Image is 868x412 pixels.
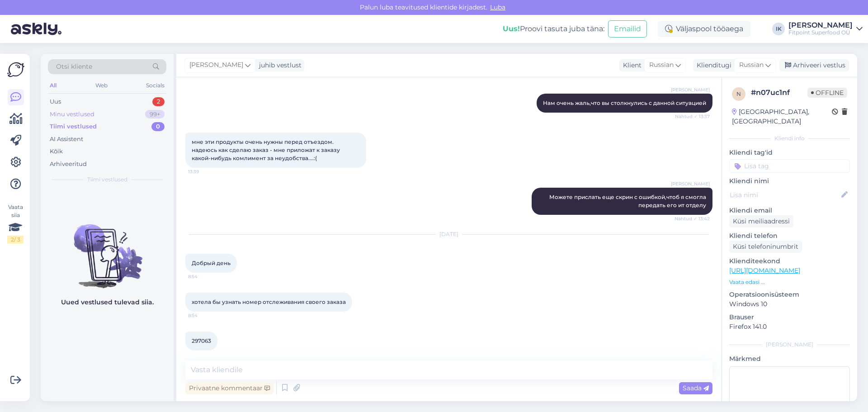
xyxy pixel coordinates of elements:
[192,260,231,266] span: Добрый день
[675,113,710,120] span: Nähtud ✓ 13:37
[503,24,604,34] div: Proovi tasuta juba täna:
[7,61,24,78] img: Askly Logo
[729,278,850,286] p: Vaata edasi ...
[61,298,154,307] p: Uued vestlused tulevad siia.
[649,60,674,70] span: Russian
[7,236,24,244] div: 2 / 3
[543,99,706,106] span: Нам очень жаль,что вы столкнулись с данной ситуацией
[658,21,750,37] div: Väljaspool tööaega
[772,23,785,35] div: IK
[729,241,802,253] div: Küsi telefoninumbrit
[729,299,850,309] p: Windows 10
[729,341,850,349] div: [PERSON_NAME]
[188,168,222,175] span: 13:39
[729,322,850,331] p: Firefox 141.0
[50,135,83,144] div: AI Assistent
[145,110,165,119] div: 99+
[41,208,174,289] img: No chats
[729,148,850,157] p: Kliendi tag'id
[729,290,850,299] p: Operatsioonisüsteem
[729,266,800,275] a: [URL][DOMAIN_NAME]
[487,3,508,11] span: Luba
[50,160,87,169] div: Arhiveeritud
[185,382,274,394] div: Privaatne kommentaar
[56,62,92,71] span: Otsi kliente
[48,80,58,91] div: All
[94,80,109,91] div: Web
[751,87,807,98] div: # n07uc1nf
[50,122,97,131] div: Tiimi vestlused
[729,134,850,142] div: Kliendi info
[188,273,222,280] span: 8:54
[730,190,840,200] input: Lisa nimi
[50,110,94,119] div: Minu vestlused
[144,80,166,91] div: Socials
[788,22,863,36] a: [PERSON_NAME]Fitpoint Superfood OÜ
[50,147,63,156] div: Kõik
[608,20,647,38] button: Emailid
[729,231,850,241] p: Kliendi telefon
[185,230,712,238] div: [DATE]
[255,61,302,70] div: juhib vestlust
[729,313,850,322] p: Brauser
[671,86,710,93] span: [PERSON_NAME]
[736,90,741,97] span: n
[788,22,853,29] div: [PERSON_NAME]
[503,24,520,33] b: Uus!
[619,61,642,70] div: Klient
[779,59,849,71] div: Arhiveeri vestlus
[729,206,850,215] p: Kliendi email
[87,175,127,184] span: Tiimi vestlused
[549,194,708,208] span: Можете прислать еще скрин с ошибкой,чтоб я смогла передать его ит отделу
[50,97,61,106] div: Uus
[188,312,222,319] span: 8:54
[188,351,222,358] span: 8:54
[807,88,847,98] span: Offline
[192,138,341,161] span: мне эти продукты очень нужны перед отъездом. надеюсь как сделаю заказ - мне приложат к заказу как...
[693,61,731,70] div: Klienditugi
[683,384,709,392] span: Saada
[675,215,710,222] span: Nähtud ✓ 13:42
[192,298,346,305] span: хотела бы узнать номер отслеживания своего заказа
[151,122,165,131] div: 0
[189,60,243,70] span: [PERSON_NAME]
[152,97,165,106] div: 2
[729,176,850,186] p: Kliendi nimi
[729,354,850,364] p: Märkmed
[729,215,793,227] div: Küsi meiliaadressi
[739,60,764,70] span: Russian
[7,203,24,244] div: Vaata siia
[729,159,850,173] input: Lisa tag
[671,180,710,187] span: [PERSON_NAME]
[192,337,211,344] span: 297063
[729,256,850,266] p: Klienditeekond
[732,107,832,126] div: [GEOGRAPHIC_DATA], [GEOGRAPHIC_DATA]
[788,29,853,36] div: Fitpoint Superfood OÜ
